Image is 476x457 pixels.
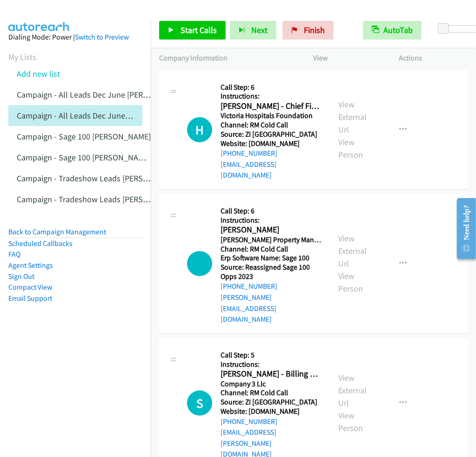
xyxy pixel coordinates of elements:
div: The call is yet to be attempted [187,117,212,142]
div: Dialing Mode: Power | [8,32,142,43]
a: Compact View [8,283,52,291]
a: FAQ [8,250,20,258]
span: Start Calls [181,25,217,35]
h1: S [187,391,212,416]
a: Finish [282,21,334,40]
a: View External Url [339,372,367,408]
a: Email Support [8,294,52,303]
a: [EMAIL_ADDRESS][DOMAIN_NAME] [221,160,276,180]
h5: Call Step: 5 [221,351,322,360]
a: Switch to Preview [75,33,129,41]
a: View External Url [339,233,367,269]
h5: Channel: RM Cold Call [221,388,322,397]
iframe: Resource Center [449,192,476,265]
p: Company Information [159,53,297,64]
a: View Person [339,271,363,294]
h1: H [187,117,212,142]
a: [PHONE_NUMBER] [221,282,277,291]
a: Add new list [17,68,60,79]
a: [PERSON_NAME][EMAIL_ADDRESS][DOMAIN_NAME] [221,293,276,324]
a: Start Calls [159,21,226,40]
a: Campaign - Sage 100 [PERSON_NAME] [17,131,151,142]
button: AutoTab [363,21,422,40]
h5: Source: Reassigned Sage 100 Opps 2023 [221,263,322,281]
a: Campaign - Sage 100 [PERSON_NAME] Cloned [17,152,178,163]
a: [PHONE_NUMBER] [221,149,277,158]
h2: [PERSON_NAME] - Billing Specialist [221,369,322,379]
h5: Company 3 Llc [221,379,322,389]
a: View Person [339,410,363,433]
a: Back to Campaign Management [8,227,106,236]
a: View Person [339,137,363,160]
a: Campaign - Tradeshow Leads [PERSON_NAME] [17,173,181,184]
h5: Source: ZI [GEOGRAPHIC_DATA] [221,397,322,407]
h5: Call Step: 6 [221,83,322,92]
h5: Victoria Hospitals Foundation [221,111,322,120]
a: View External Url [339,99,367,135]
a: Campaign - All Leads Dec June [PERSON_NAME] [17,89,186,100]
h5: Call Step: 6 [221,206,322,216]
h5: Website: [DOMAIN_NAME] [221,139,322,148]
p: View [314,53,382,64]
span: Next [251,25,268,35]
h5: Instructions: [221,360,322,369]
span: Finish [304,25,325,35]
a: My Lists [8,52,36,62]
h2: [PERSON_NAME] - Chief Financial Officer [221,101,322,112]
div: The call is yet to be attempted [187,251,212,276]
h5: Website: [DOMAIN_NAME] [221,407,322,416]
h5: Channel: RM Cold Call [221,245,322,254]
a: Campaign - Tradeshow Leads [PERSON_NAME] Cloned [17,194,208,205]
h5: Erp Software Name: Sage 100 [221,253,322,263]
h5: Instructions: [221,92,322,101]
h5: Instructions: [221,216,322,225]
a: Agent Settings [8,261,53,270]
button: Next [230,21,276,40]
a: [PHONE_NUMBER] [221,417,277,426]
h2: [PERSON_NAME] [221,225,322,235]
h5: Source: ZI [GEOGRAPHIC_DATA] [221,130,322,139]
h5: [PERSON_NAME] Property Management [221,235,322,245]
a: Scheduled Callbacks [8,239,73,248]
h5: Channel: RM Cold Call [221,120,322,130]
a: Sign Out [8,272,34,281]
p: Actions [399,53,468,64]
a: Campaign - All Leads Dec June [PERSON_NAME] Cloned [17,110,213,121]
div: The call is yet to be attempted [187,391,212,416]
